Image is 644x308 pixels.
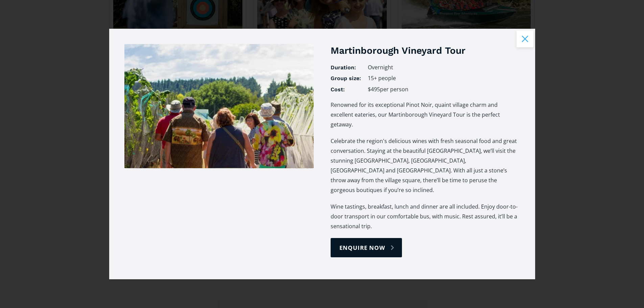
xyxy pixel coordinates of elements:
div: per person [380,86,408,93]
h4: Duration: [331,64,361,71]
h4: Cost: [331,86,361,93]
h3: Martinborough Vineyard Tour [331,44,520,57]
p: Wine tastings, breakfast, lunch and dinner are all included. Enjoy door-to-door transport in our ... [331,202,520,231]
a: enquire now [331,238,402,257]
img: Martinborough Vineyard Tour [124,44,314,168]
div: 15+ people [368,75,520,82]
h4: Group size: [331,75,361,82]
button: Close modal [517,30,533,47]
div: 495 [371,86,380,93]
p: Renowned for its exceptional Pinot Noir, quaint village charm and excellent eateries, our Martinb... [331,100,520,129]
div: $ [368,86,371,93]
p: Celebrate the region's delicious wines with fresh seasonal food and great conversation. Staying a... [331,136,520,195]
div: Overnight [368,64,520,71]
